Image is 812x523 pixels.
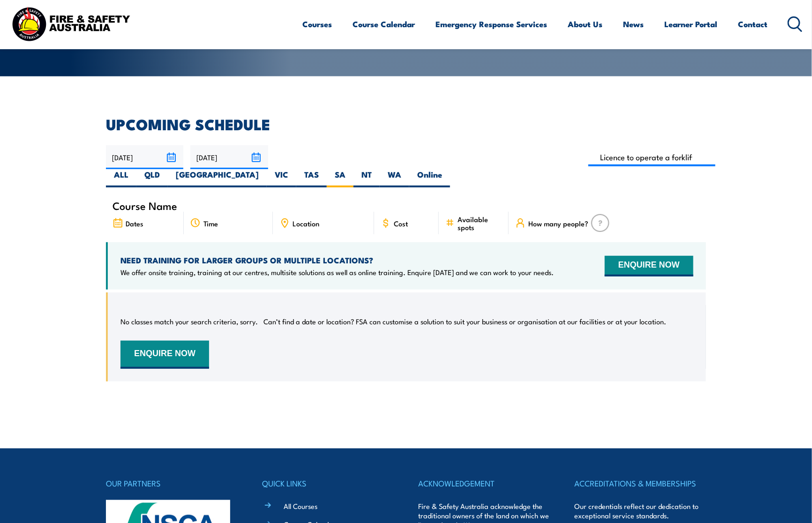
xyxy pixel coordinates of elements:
[263,317,666,326] p: Can’t find a date or location? FSA can customise a solution to suit your business or organisation...
[327,169,353,187] label: SA
[303,12,332,37] a: Courses
[120,317,258,326] p: No classes match your search criteria, sorry.
[394,219,408,227] span: Cost
[419,477,550,490] h4: ACKNOWLEDGEMENT
[168,169,267,187] label: [GEOGRAPHIC_DATA]
[113,202,177,209] span: Course Name
[575,501,706,520] p: Our credentials reflect our dedication to exceptional service standards.
[106,477,237,490] h4: OUR PARTNERS
[120,255,554,265] h4: NEED TRAINING FOR LARGER GROUPS OR MULTIPLE LOCATIONS?
[203,219,218,227] span: Time
[568,12,603,37] a: About Us
[190,145,268,169] input: To date
[528,219,588,227] span: How many people?
[126,219,143,227] span: Dates
[738,12,768,37] a: Contact
[353,169,380,187] label: NT
[284,501,317,511] a: All Courses
[409,169,450,187] label: Online
[624,12,644,37] a: News
[380,169,409,187] label: WA
[106,117,706,130] h2: UPCOMING SCHEDULE
[136,169,168,187] label: QLD
[436,12,548,37] a: Emergency Response Services
[588,148,715,166] input: Search Course
[106,169,136,187] label: ALL
[605,256,693,276] button: ENQUIRE NOW
[665,12,718,37] a: Learner Portal
[296,169,327,187] label: TAS
[293,219,319,227] span: Location
[458,215,502,231] span: Available spots
[353,12,415,37] a: Course Calendar
[262,477,393,490] h4: QUICK LINKS
[120,268,554,277] p: We offer onsite training, training at our centres, multisite solutions as well as online training...
[120,341,209,369] button: ENQUIRE NOW
[267,169,296,187] label: VIC
[575,477,706,490] h4: ACCREDITATIONS & MEMBERSHIPS
[106,145,183,169] input: From date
